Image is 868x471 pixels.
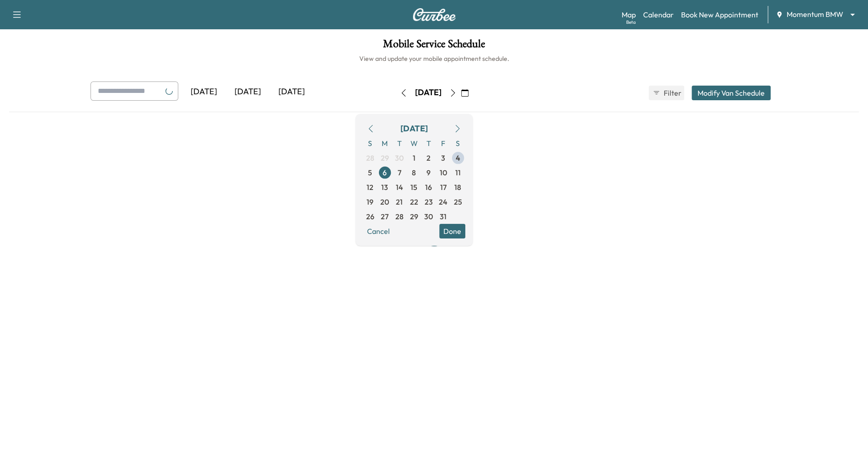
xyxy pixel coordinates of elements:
[440,211,447,222] span: 31
[363,136,378,151] span: S
[643,9,674,20] a: Calendar
[456,152,460,163] span: 4
[9,38,859,54] h1: Mobile Service Schedule
[454,182,461,193] span: 18
[378,136,392,151] span: M
[392,136,407,151] span: T
[368,167,372,178] span: 5
[440,182,447,193] span: 17
[692,86,771,100] button: Modify Van Schedule
[363,224,394,238] button: Cancel
[395,211,404,222] span: 28
[412,8,456,21] img: Curbee Logo
[270,81,314,103] div: [DATE]
[366,211,374,222] span: 26
[413,152,415,163] span: 1
[439,224,465,238] button: Done
[622,9,636,20] a: MapBeta
[381,182,388,193] span: 13
[182,81,226,103] div: [DATE]
[441,152,445,163] span: 3
[415,87,442,98] div: [DATE]
[366,152,374,163] span: 28
[381,211,389,222] span: 27
[398,167,401,178] span: 7
[421,136,436,151] span: T
[440,167,447,178] span: 10
[426,152,431,163] span: 2
[664,87,680,98] span: Filter
[400,122,428,135] div: [DATE]
[367,182,373,193] span: 12
[424,211,433,222] span: 30
[367,196,373,207] span: 19
[451,136,465,151] span: S
[787,9,843,20] span: Momentum BMW
[454,196,462,207] span: 25
[380,196,389,207] span: 20
[426,167,431,178] span: 9
[410,182,417,193] span: 15
[381,152,389,163] span: 29
[425,196,433,207] span: 23
[649,86,684,100] button: Filter
[410,211,418,222] span: 29
[396,182,403,193] span: 14
[455,167,461,178] span: 11
[395,152,404,163] span: 30
[425,182,432,193] span: 16
[626,19,636,26] div: Beta
[681,9,758,20] a: Book New Appointment
[439,196,447,207] span: 24
[226,81,270,103] div: [DATE]
[407,136,421,151] span: W
[396,196,403,207] span: 21
[383,167,387,178] span: 6
[436,136,451,151] span: F
[412,167,416,178] span: 8
[9,54,859,63] h6: View and update your mobile appointment schedule.
[410,196,418,207] span: 22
